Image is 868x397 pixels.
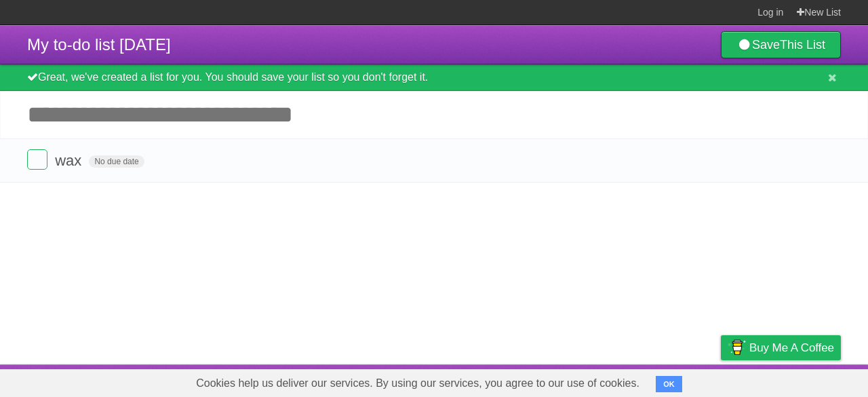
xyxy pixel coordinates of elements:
button: OK [656,376,682,392]
img: Buy me a coffee [728,336,746,359]
a: Developers [585,368,640,394]
span: Buy me a coffee [749,336,834,360]
a: Terms [657,368,687,394]
a: About [540,368,569,394]
a: Suggest a feature [755,368,841,394]
span: No due date [89,155,144,168]
a: SaveThis List [721,31,841,58]
a: Buy me a coffee [721,335,841,360]
span: Cookies help us deliver our services. By using our services, you agree to our use of cookies. [182,370,653,397]
a: Privacy [703,368,738,394]
label: Done [27,149,47,170]
span: My to-do list [DATE] [27,35,171,54]
b: This List [780,38,825,52]
span: wax [55,152,85,169]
